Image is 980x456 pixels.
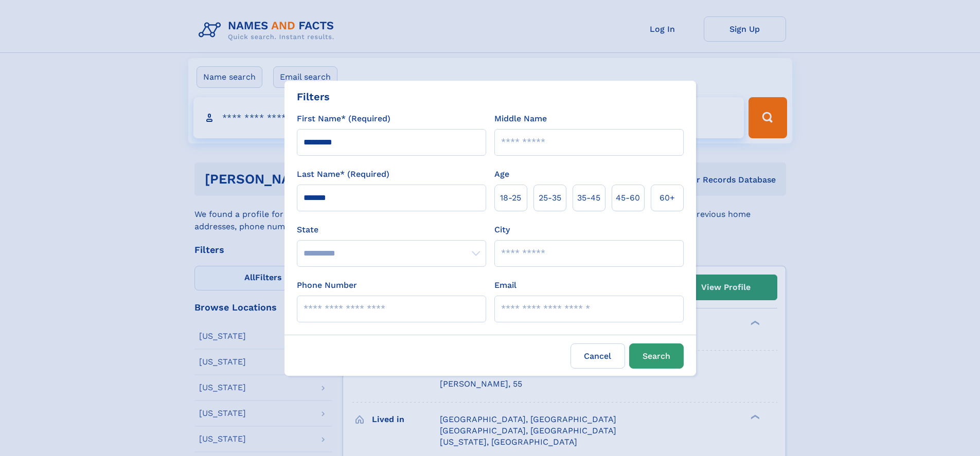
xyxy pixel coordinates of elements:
label: Cancel [571,343,625,369]
label: First Name* (Required) [297,113,390,125]
label: Last Name* (Required) [297,168,389,180]
label: Email [494,279,516,291]
span: 18‑25 [500,192,521,204]
label: Phone Number [297,279,357,291]
label: City [494,224,510,236]
span: 35‑45 [577,192,600,204]
button: Search [629,343,684,369]
span: 60+ [660,192,675,204]
div: Filters [297,89,330,104]
label: State [297,224,486,236]
label: Middle Name [494,113,547,125]
span: 25‑35 [539,192,561,204]
span: 45‑60 [616,192,640,204]
label: Age [494,168,509,180]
